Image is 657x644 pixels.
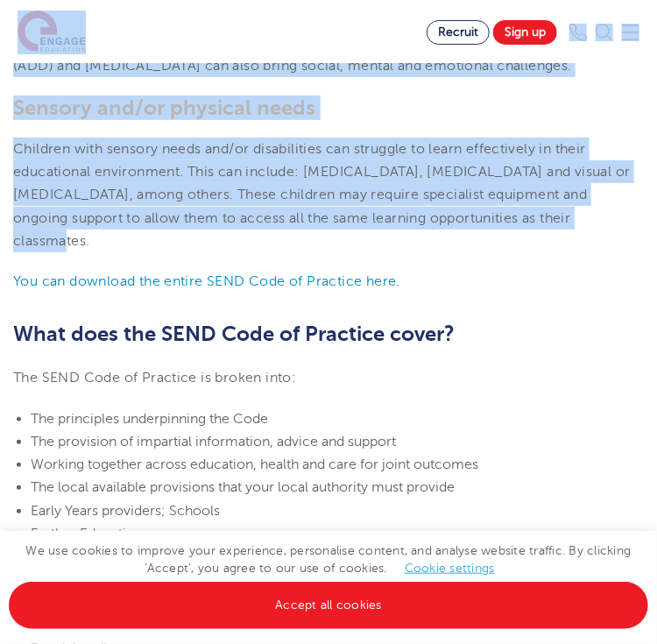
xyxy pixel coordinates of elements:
[13,96,315,120] span: Sensory and/or physical needs
[31,453,644,476] li: Working together across education, health and care for joint outcomes
[18,11,86,54] img: Engage Education
[13,141,631,249] span: Children with sensory needs and/or disabilities can struggle to learn effectively in their educat...
[13,366,644,389] p: The SEND Code of Practice is broken into:
[427,20,490,45] a: Recruit
[31,499,644,522] li: Early Years providers; Schools
[569,24,587,41] img: Phone
[13,273,400,289] a: You can download the entire SEND Code of Practice here.
[493,20,557,45] a: Sign up
[622,24,639,41] img: Mobile Menu
[405,562,495,575] a: Cookie settings
[31,407,644,430] li: The principles underpinning the Code
[31,522,644,545] li: Further Education
[9,544,648,612] span: We use cookies to improve your experience, personalise content, and analyse website traffic. By c...
[596,24,613,41] img: Search
[31,430,644,453] li: The provision of impartial information, advice and support
[31,476,644,499] li: The local available provisions that your local authority must provide
[438,25,478,39] span: Recruit
[13,322,455,346] span: What does the SEND Code of Practice cover?
[9,582,648,629] a: Accept all cookies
